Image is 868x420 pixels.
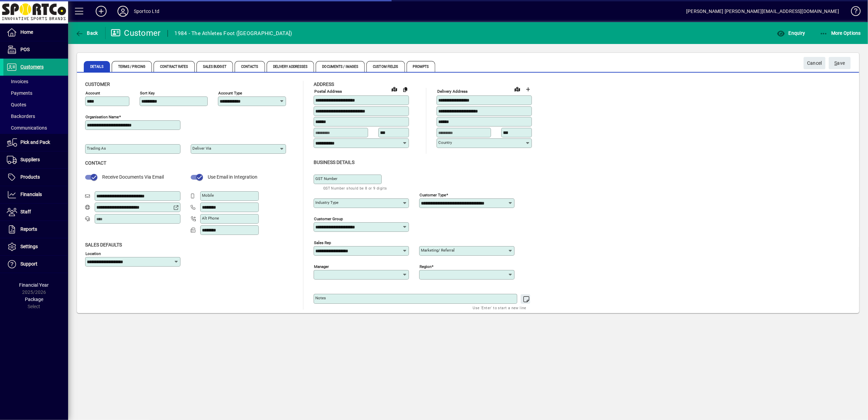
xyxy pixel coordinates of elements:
button: Copy to Delivery address [400,84,411,95]
span: Financials [20,192,42,197]
span: Custom Fields [366,61,405,72]
mat-label: Customer group [314,216,343,221]
mat-label: Account Type [218,91,242,95]
span: Payments [7,90,32,96]
mat-label: Organisation name [85,115,119,119]
span: More Options [820,30,861,36]
mat-label: Alt Phone [202,216,219,221]
span: Terms / Pricing [112,61,152,72]
button: Profile [112,5,134,17]
span: Reports [20,226,37,232]
mat-label: Customer type [420,192,446,197]
a: Settings [3,238,68,255]
mat-label: GST Number [315,176,337,181]
span: Enquiry [777,30,805,36]
span: Home [20,29,33,35]
mat-hint: Use 'Enter' to start a new line [473,304,526,312]
mat-label: Notes [315,296,326,300]
mat-label: Mobile [202,193,214,198]
span: Documents / Images [316,61,365,72]
a: Invoices [3,76,68,87]
span: Pick and Pack [20,139,50,145]
mat-label: Industry type [315,200,338,205]
button: Enquiry [775,27,807,39]
a: Pick and Pack [3,134,68,151]
mat-label: Manager [314,264,329,269]
a: Staff [3,204,68,221]
span: Sales defaults [85,242,122,247]
mat-label: Sales rep [314,240,331,245]
a: Backorders [3,110,68,122]
a: POS [3,41,68,58]
a: Suppliers [3,151,68,168]
button: Cancel [804,57,825,69]
div: 1984 - The Athletes Foot ([GEOGRAPHIC_DATA]) [175,28,292,39]
button: Add [90,5,112,17]
span: Use Email in Integration [208,174,257,180]
mat-label: Account [85,91,100,95]
span: Products [20,174,40,180]
span: Business details [314,160,354,165]
span: Contract Rates [154,61,194,72]
span: Address [314,81,334,87]
a: Home [3,24,68,41]
span: Settings [20,244,38,249]
mat-label: Region [420,264,431,269]
div: Customer [111,28,161,39]
div: [PERSON_NAME] [PERSON_NAME][EMAIL_ADDRESS][DOMAIN_NAME] [686,6,839,17]
span: Back [75,30,98,36]
span: Financial Year [19,282,49,288]
button: Back [74,27,100,39]
a: Knowledge Base [846,1,859,24]
span: Package [25,297,43,302]
span: POS [20,47,30,52]
a: Payments [3,87,68,99]
button: More Options [818,27,863,39]
span: Invoices [7,79,28,84]
button: Choose address [523,84,534,95]
a: Products [3,169,68,186]
button: Save [829,57,851,69]
mat-label: Sort key [140,91,155,95]
span: S [835,60,837,66]
span: Sales Budget [196,61,233,72]
div: Sportco Ltd [134,6,159,17]
a: Reports [3,221,68,238]
span: Support [20,261,37,267]
span: Details [84,61,110,72]
span: Staff [20,209,31,214]
app-page-header-button: Back [68,27,106,39]
span: Customer [85,81,110,87]
span: Cancel [807,58,822,69]
span: Suppliers [20,157,40,162]
span: Backorders [7,114,35,119]
span: Customers [20,64,44,70]
a: Support [3,256,68,273]
span: ave [835,58,845,69]
mat-label: Deliver via [192,146,211,151]
span: Receive Documents Via Email [102,174,164,180]
a: Quotes [3,99,68,110]
span: Communications [7,125,47,131]
mat-label: Location [85,251,101,256]
mat-label: Marketing/ Referral [421,248,455,253]
span: Quotes [7,102,26,107]
mat-label: Trading as [87,146,106,151]
span: Contact [85,160,106,166]
mat-hint: GST Number should be 8 or 9 digits [323,184,387,192]
span: Prompts [407,61,436,72]
a: View on map [512,84,523,94]
a: Financials [3,186,68,203]
span: Delivery Addresses [267,61,314,72]
a: Communications [3,122,68,134]
a: View on map [389,84,400,94]
span: Contacts [235,61,265,72]
mat-label: Country [438,140,452,145]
